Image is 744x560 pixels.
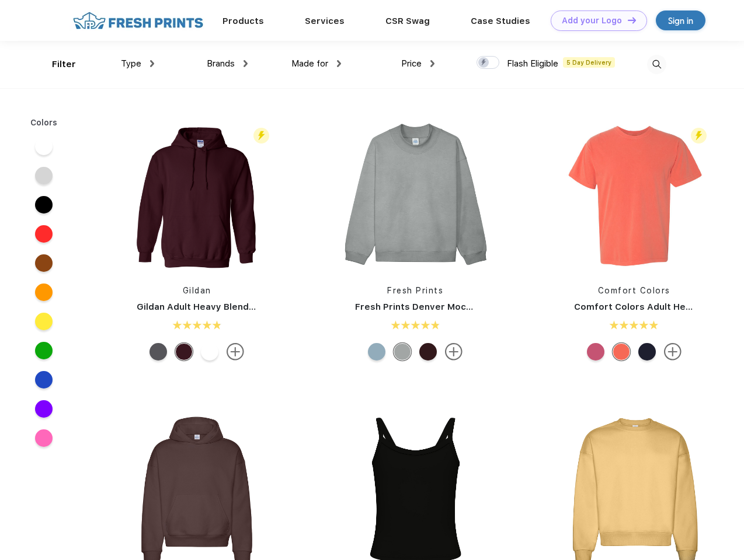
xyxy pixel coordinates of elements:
img: dropdown.png [150,60,154,67]
div: Navy [638,343,656,360]
span: Brands [207,58,235,69]
img: flash_active_toggle.svg [691,128,707,143]
img: func=resize&h=266 [119,118,274,273]
div: Crunchberry [587,343,604,360]
img: func=resize&h=266 [557,118,712,273]
a: Products [222,16,264,26]
img: dropdown.png [337,60,341,67]
img: dropdown.png [430,60,434,67]
img: more.svg [227,343,244,360]
div: Charcoal [150,343,167,360]
img: flash_active_toggle.svg [253,128,269,143]
div: White [201,343,218,360]
span: Made for [291,58,328,69]
div: Heathered Grey [394,343,411,360]
a: Gildan Adult Heavy Blend 8 Oz. 50/50 Hooded Sweatshirt [137,302,392,312]
div: Burgundy [419,343,437,360]
img: more.svg [445,343,463,360]
span: Price [401,58,422,69]
img: func=resize&h=266 [338,118,493,273]
div: Add your Logo [562,16,622,26]
div: Filter [52,58,76,71]
img: fo%20logo%202.webp [69,10,207,31]
a: Fresh Prints Denver Mock Neck Heavyweight Sweatshirt [355,302,609,312]
div: Bright Salmon [613,343,630,360]
div: Maroon [175,343,193,360]
div: Colors [22,117,67,129]
div: Sign in [668,14,693,27]
span: Type [121,58,141,69]
img: desktop_search.svg [647,55,666,74]
img: more.svg [664,343,682,360]
a: Sign in [656,10,705,30]
a: Comfort Colors [598,286,670,295]
a: Gildan [183,286,211,295]
img: DT [628,17,636,23]
img: dropdown.png [244,60,248,67]
span: Flash Eligible [507,58,558,69]
span: 5 Day Delivery [563,57,615,68]
div: Slate Blue [368,343,385,360]
a: Fresh Prints [387,286,443,295]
